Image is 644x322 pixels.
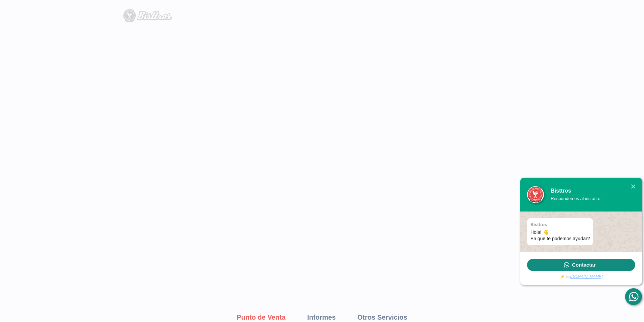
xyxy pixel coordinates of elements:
span: Contactar [572,262,596,268]
div: Hola! 👋 En que te podemos ayudar? [530,229,590,242]
div: Bisttros [530,222,590,228]
img: undefined [527,186,544,203]
div: Respondemos al instante! [551,196,601,202]
div: Bisttros [551,188,601,194]
a: Contactar [527,259,635,271]
div: ⚡ by [520,274,642,280]
a: [DOMAIN_NAME] [570,274,603,279]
